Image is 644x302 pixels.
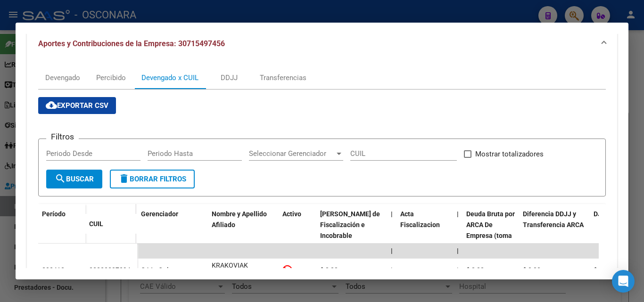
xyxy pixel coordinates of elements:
span: Período [42,210,66,218]
div: Open Intercom Messenger [612,270,635,293]
span: Mostrar totalizadores [475,148,544,160]
span: | [457,210,459,218]
span: Acta Fiscalizacion [400,210,440,229]
span: Buscar [55,175,94,183]
datatable-header-cell: Deuda Bruta por ARCA De Empresa (toma en cuenta todos los afiliados) [462,204,519,267]
span: Activo [282,210,301,218]
span: Nombre y Apellido Afiliado [212,210,267,229]
datatable-header-cell: Período [38,204,85,244]
span: | [457,247,459,254]
mat-icon: delete [118,173,130,184]
div: Devengado [45,73,80,83]
span: | [391,210,393,218]
h3: Filtros [46,131,79,142]
mat-icon: cloud_download [46,99,57,111]
datatable-header-cell: Nombre y Apellido Afiliado [208,204,279,267]
span: Gerenciador [141,210,178,218]
datatable-header-cell: Diferencia DDJJ y Transferencia ARCA [519,204,590,267]
datatable-header-cell: Deuda Bruta Neto de Fiscalización e Incobrable [316,204,387,267]
span: | [457,266,458,274]
span: [PERSON_NAME] de Fiscalización e Incobrable [320,210,380,239]
datatable-header-cell: Gerenciador [137,204,208,267]
span: Borrar Filtros [118,175,186,183]
span: 202412 [42,266,65,274]
span: Seleccionar Gerenciador [249,149,335,158]
span: DJ Total [594,210,619,218]
span: $ 0,00 [523,266,541,274]
div: Devengado x CUIL [141,73,198,83]
span: $ 250.060,24 [594,266,632,274]
datatable-header-cell: | [453,204,462,267]
span: KRAKOVIAK [PERSON_NAME] [212,261,262,280]
datatable-header-cell: Activo [279,204,316,267]
div: Percibido [96,73,126,83]
div: DDJJ [221,73,238,83]
button: Borrar Filtros [110,170,195,188]
span: $ 0,00 [466,266,484,274]
div: Transferencias [260,73,306,83]
span: Deuda Bruta por ARCA De Empresa (toma en cuenta todos los afiliados) [466,210,515,261]
datatable-header-cell: CUIL [85,214,137,234]
span: Exportar CSV [46,101,108,110]
div: 23233307394 [89,265,131,276]
span: GA1 - Galeno [141,266,179,274]
span: $ 0,00 [320,266,338,274]
span: Aportes y Contribuciones de la Empresa: 30715497456 [38,39,225,48]
datatable-header-cell: | [387,204,396,267]
button: Exportar CSV [38,97,116,114]
mat-icon: search [55,173,66,184]
mat-expansion-panel-header: Aportes y Contribuciones de la Empresa: 30715497456 [27,29,617,59]
datatable-header-cell: Acta Fiscalizacion [396,204,453,267]
span: Diferencia DDJJ y Transferencia ARCA [523,210,584,229]
span: | [391,266,392,274]
span: CUIL [89,220,103,228]
span: | [391,247,393,254]
button: Buscar [46,170,102,188]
